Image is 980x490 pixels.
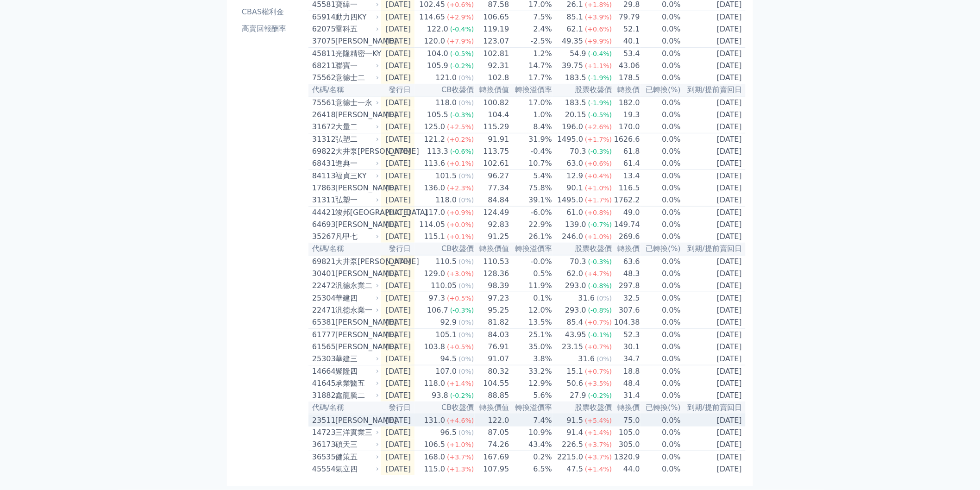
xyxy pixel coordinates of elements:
td: 0.0% [641,182,681,194]
div: 進典一 [335,158,377,169]
td: [DATE] [681,72,746,84]
td: 0.5% [510,268,553,280]
div: 139.0 [563,219,588,230]
div: 75562 [312,72,333,83]
td: -2.5% [510,35,553,48]
span: (-0.6%) [450,148,474,155]
div: 68211 [312,60,333,71]
td: 97.23 [475,292,510,305]
div: 64693 [312,219,333,230]
span: (+3.9%) [585,13,612,21]
span: (+1.8%) [585,1,612,8]
td: 178.5 [612,72,640,84]
td: 49.0 [612,207,640,219]
span: (+0.2%) [447,136,474,143]
div: 1495.0 [555,195,585,206]
div: 136.0 [422,182,447,194]
td: 2.4% [510,23,553,35]
div: 45811 [312,48,333,59]
td: 17.0% [510,96,553,109]
span: (+0.9%) [447,209,474,216]
td: 31.9% [510,133,553,146]
div: 意德士一永 [335,97,377,108]
td: 0.0% [641,48,681,60]
div: 65914 [312,12,333,23]
div: 113.6 [422,158,447,169]
td: 39.1% [510,194,553,207]
div: 104.0 [425,48,450,59]
div: 雷科五 [335,24,377,35]
th: 股票收盤價 [553,243,612,255]
span: (+9.9%) [585,38,612,45]
td: 0.0% [641,72,681,84]
a: CBAS權利金 [238,5,305,19]
td: [DATE] [381,170,415,182]
td: 0.0% [641,170,681,182]
span: (+0.8%) [585,209,612,216]
td: 0.0% [641,231,681,243]
th: 代碼/名稱 [308,84,381,96]
td: 61.8 [612,145,640,157]
div: 118.0 [434,97,459,108]
div: 118.0 [434,195,459,206]
td: [DATE] [681,35,746,48]
td: [DATE] [381,96,415,109]
span: (0%) [459,196,474,204]
span: (0%) [459,282,474,289]
td: 113.75 [475,145,510,157]
span: (0%) [459,99,474,107]
span: (-0.3%) [588,258,612,265]
div: 弘塑一 [335,195,377,206]
td: 17.7% [510,72,553,84]
a: 高賣回報酬率 [238,21,305,36]
td: 61.4 [612,157,640,170]
span: (+2.6%) [585,123,612,131]
td: 128.36 [475,268,510,280]
td: 75.8% [510,182,553,194]
th: 轉換價 [612,243,640,255]
td: [DATE] [681,109,746,121]
td: [DATE] [381,11,415,24]
td: 7.5% [510,11,553,24]
td: 110.53 [475,255,510,268]
td: 102.8 [475,72,510,84]
td: [DATE] [681,157,746,170]
span: (-0.5%) [450,50,474,57]
td: 116.5 [612,182,640,194]
td: [DATE] [681,60,746,72]
td: [DATE] [681,219,746,231]
td: 19.3 [612,109,640,121]
td: -6.0% [510,207,553,219]
div: 動力四KY [335,12,377,23]
div: 35267 [312,231,333,242]
div: 61.0 [565,207,585,218]
div: 54.9 [568,48,588,59]
td: 14.7% [510,60,553,72]
div: 90.1 [565,182,585,194]
div: 26418 [312,109,333,120]
td: 1.2% [510,48,553,60]
td: 102.61 [475,157,510,170]
div: 44421 [312,207,333,218]
span: (-1.9%) [588,99,612,107]
td: 115.29 [475,121,510,133]
span: (-0.3%) [450,111,474,119]
td: 1.0% [510,109,553,121]
td: 102.81 [475,48,510,60]
span: (0%) [459,74,474,82]
td: -0.4% [510,145,553,157]
div: 70.3 [568,146,588,157]
div: 弘塑二 [335,134,377,145]
td: 26.1% [510,231,553,243]
td: [DATE] [381,255,415,268]
td: 119.19 [475,23,510,35]
span: (+0.0%) [447,221,474,228]
span: (+1.0%) [585,184,612,192]
td: 0.0% [641,96,681,109]
span: (+0.5%) [447,295,474,302]
span: (+0.6%) [585,160,612,167]
span: (-0.3%) [588,148,612,155]
td: [DATE] [381,231,415,243]
div: [PERSON_NAME] [335,36,377,47]
span: (0%) [459,258,474,265]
